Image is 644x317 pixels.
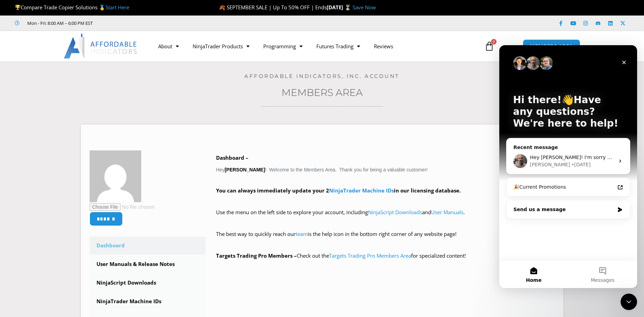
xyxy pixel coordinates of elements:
span: Messages [92,232,115,237]
div: Send us a message [7,155,131,174]
a: Members Area [282,87,363,98]
img: f34f3a31167e59384d58a763e77634dd1142bfe69680121566f87788baf56587 [90,150,141,202]
p: Use the menu on the left side to explore your account, including and . [216,208,555,227]
nav: Menu [151,38,477,54]
div: Send us a message [14,161,115,168]
a: NinjaScript Downloads [368,209,422,216]
div: Close [119,11,131,23]
a: Reviews [367,38,400,54]
iframe: Customer reviews powered by Trustpilot [102,20,206,27]
button: Messages [69,215,138,243]
a: Programming [256,38,309,54]
span: Home [27,232,42,237]
a: Dashboard [90,237,206,255]
div: • [DATE] [72,116,91,123]
a: Futures Trading [309,38,367,54]
strong: [PERSON_NAME] [225,167,265,172]
a: Save Now [352,4,376,11]
div: [PERSON_NAME] [31,116,71,123]
a: MEMBERS AREA [523,39,580,53]
a: Start Here [105,4,129,11]
p: Check out the for specialized content! [216,251,555,261]
a: NinjaScript Downloads [90,274,206,292]
img: LogoAI | Affordable Indicators – NinjaTrader [64,34,138,59]
a: User Manuals & Release Notes [90,255,206,273]
a: Affordable Indicators, Inc. Account [244,73,400,79]
img: 🏆 [15,5,20,10]
a: Targets Trading Pro Members Area [329,252,411,259]
a: NinjaTrader Machine IDs [329,187,394,194]
a: 🎉Current Promotions [10,136,128,148]
strong: Targets Trading Pro Members – [216,252,297,259]
p: The best way to quickly reach our is the help icon in the bottom right corner of any website page! [216,229,555,249]
iframe: Intercom live chat [621,294,637,310]
a: About [151,38,186,54]
a: NinjaTrader Products [186,38,256,54]
span: 0 [491,39,497,44]
a: NinjaTrader Machine IDs [90,293,206,310]
span: Mon - Fri: 8:00 AM – 6:00 PM EST [25,19,93,27]
span: 🍂 SEPTEMBER SALE | Up To 50% OFF | Ends [219,4,327,11]
span: Compare Trade Copier Solutions 🥇 [15,4,129,11]
strong: [DATE] ⌛ [327,4,352,11]
a: User Manuals [431,209,463,216]
div: Hey ! Welcome to the Members Area. Thank you for being a valuable customer! [216,153,555,261]
a: team [296,230,308,237]
div: 🎉Current Promotions [14,138,115,146]
iframe: Intercom live chat [499,45,637,288]
span: MEMBERS AREA [530,44,573,49]
a: 0 [474,36,504,56]
b: Dashboard – [216,154,248,161]
strong: You can always immediately update your 2 in our licensing database. [216,187,461,194]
